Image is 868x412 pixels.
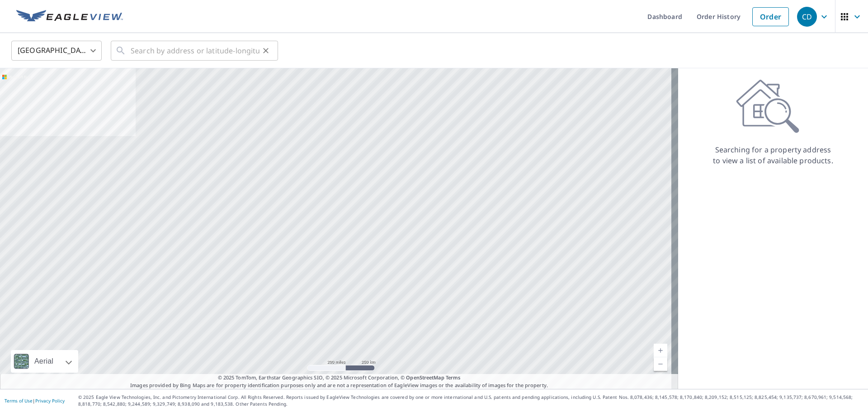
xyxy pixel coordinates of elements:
a: OpenStreetMap [406,374,444,381]
p: Searching for a property address to view a list of available products. [712,144,834,166]
a: Order [752,7,789,26]
button: Clear [259,44,272,57]
div: Aerial [11,350,78,373]
p: | [5,398,65,403]
p: © 2025 Eagle View Technologies, Inc. and Pictometry International Corp. All Rights Reserved. Repo... [78,394,863,407]
a: Privacy Policy [35,398,65,404]
img: EV Logo [16,10,123,24]
a: Current Level 5, Zoom Out [654,357,667,371]
div: CD [797,7,817,27]
input: Search by address or latitude-longitude [131,38,259,63]
span: © 2025 TomTom, Earthstar Geographics SIO, © 2025 Microsoft Corporation, © [218,374,461,382]
a: Terms of Use [5,398,33,404]
div: [GEOGRAPHIC_DATA] [11,38,102,63]
a: Terms [446,374,461,381]
a: Current Level 5, Zoom In [654,344,667,357]
div: Aerial [32,350,56,373]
